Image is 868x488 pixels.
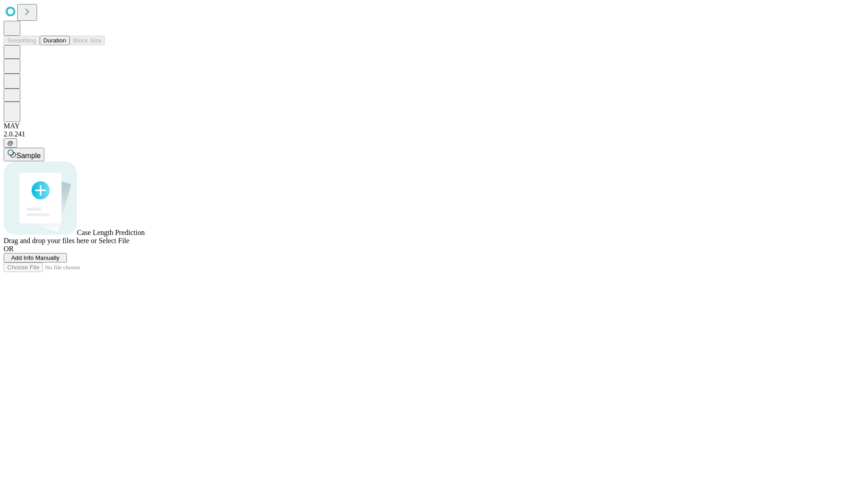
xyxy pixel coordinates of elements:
[70,36,105,45] button: Block Size
[4,36,40,45] button: Smoothing
[4,253,67,263] button: Add Info Manually
[7,140,14,146] span: @
[4,138,17,148] button: @
[4,237,97,244] span: Drag and drop your files here or
[11,254,60,261] span: Add Info Manually
[4,245,14,253] span: OR
[4,122,864,130] div: MAY
[4,148,44,161] button: Sample
[77,229,145,236] span: Case Length Prediction
[16,152,41,160] span: Sample
[40,36,70,45] button: Duration
[99,237,129,244] span: Select File
[4,130,864,138] div: 2.0.241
